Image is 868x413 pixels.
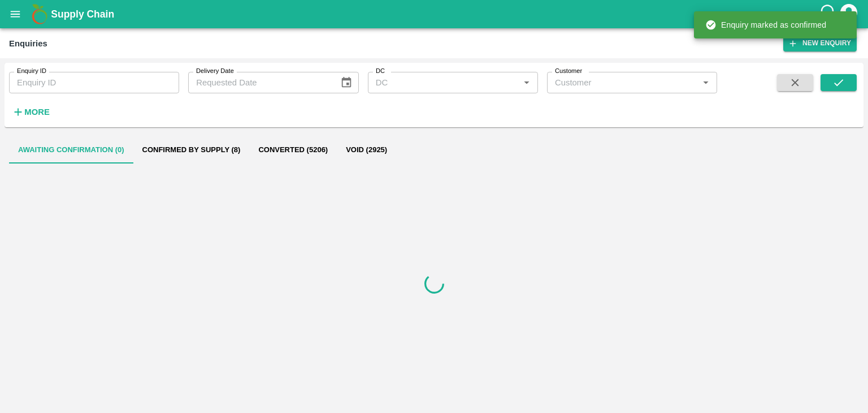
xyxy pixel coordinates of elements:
button: Choose date [336,72,357,93]
label: Delivery Date [196,67,234,76]
input: Enquiry ID [9,72,179,93]
button: New Enquiry [783,35,857,51]
input: Customer [550,75,695,90]
button: Awaiting confirmation (0) [9,136,133,164]
strong: More [24,107,50,117]
img: logo [28,3,51,25]
div: Enquiries [9,36,47,51]
a: Supply Chain [51,6,819,22]
button: open drawer [2,1,28,27]
label: DC [376,67,385,76]
button: More [9,102,53,122]
input: Requested Date [188,72,331,93]
div: account of current user [839,2,859,26]
div: Enquiry marked as confirmed [705,15,826,35]
input: DC [371,75,516,90]
b: Supply Chain [51,8,114,20]
button: Converted (5206) [249,136,337,164]
button: Confirmed by supply (8) [133,136,250,164]
button: Open [519,75,534,90]
label: Customer [555,67,582,76]
label: Enquiry ID [17,67,46,76]
div: customer-support [819,4,839,24]
button: Open [698,75,713,90]
button: Void (2925) [337,136,396,164]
